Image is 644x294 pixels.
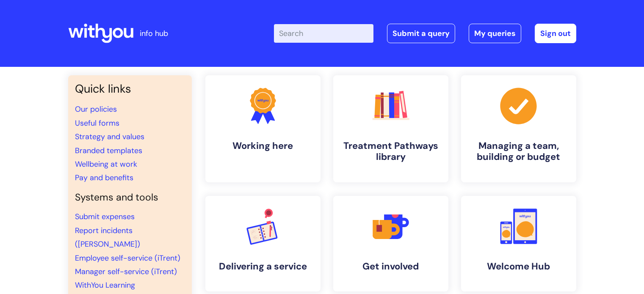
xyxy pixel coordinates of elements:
h4: Systems and tools [75,192,185,203]
a: Treatment Pathways library [333,75,448,182]
a: Report incidents ([PERSON_NAME]) [75,225,140,249]
a: Our policies [75,104,117,114]
h4: Managing a team, building or budget [468,140,569,163]
h3: Quick links [75,82,185,96]
a: My queries [469,24,521,43]
a: Submit a query [387,24,455,43]
a: Branded templates [75,146,142,156]
a: Wellbeing at work [75,159,137,169]
h4: Treatment Pathways library [340,140,442,163]
p: info hub [140,27,168,40]
h4: Get involved [340,261,442,272]
input: Search [274,24,373,43]
h4: Welcome Hub [468,261,569,272]
a: Welcome Hub [461,196,576,291]
h4: Working here [212,140,314,151]
a: Sign out [535,24,576,43]
a: Working here [205,75,321,182]
a: Useful forms [75,118,119,128]
a: Delivering a service [205,196,321,291]
a: Strategy and values [75,132,144,142]
a: Manager self-service (iTrent) [75,267,177,277]
a: Managing a team, building or budget [461,75,576,182]
h4: Delivering a service [212,261,314,272]
div: | - [274,24,576,43]
a: WithYou Learning [75,280,135,290]
a: Get involved [333,196,448,291]
a: Employee self-service (iTrent) [75,253,180,263]
a: Submit expenses [75,212,135,222]
a: Pay and benefits [75,173,133,183]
